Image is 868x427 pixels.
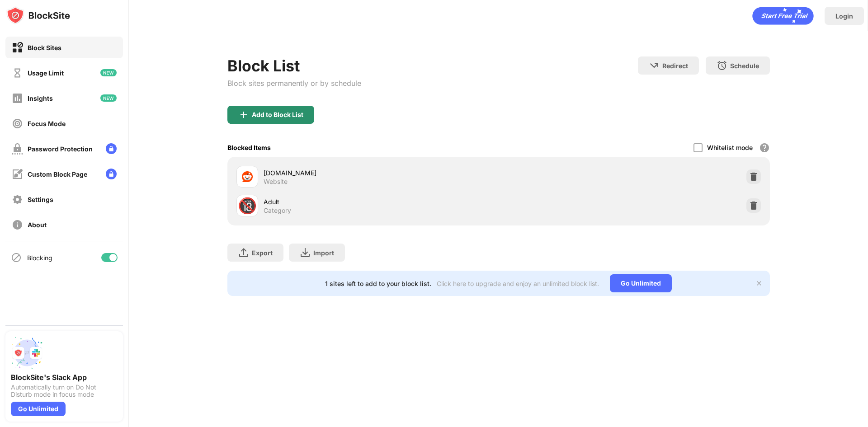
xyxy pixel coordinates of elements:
[12,118,23,129] img: focus-off.svg
[252,111,303,118] div: Add to Block List
[11,373,118,382] div: BlockSite's Slack App
[325,280,431,287] div: 1 sites left to add to your block list.
[12,194,23,205] img: settings-off.svg
[707,144,753,151] div: Whitelist mode
[730,62,759,70] div: Schedule
[12,143,23,155] img: password-protection-off.svg
[662,62,688,70] div: Redirect
[27,254,52,262] div: Blocking
[106,143,117,154] img: lock-menu.svg
[106,169,117,179] img: lock-menu.svg
[437,280,599,287] div: Click here to upgrade and enjoy an unlimited block list.
[28,196,53,203] div: Settings
[6,6,70,24] img: logo-blocksite.svg
[100,69,117,76] img: new-icon.svg
[11,402,66,416] div: Go Unlimited
[12,93,23,104] img: insights-off.svg
[12,219,23,230] img: about-off.svg
[264,178,288,186] div: Website
[12,42,23,53] img: block-on.svg
[28,120,66,127] div: Focus Mode
[227,79,361,88] div: Block sites permanently or by schedule
[610,274,672,292] div: Go Unlimited
[28,170,87,178] div: Custom Block Page
[100,94,117,102] img: new-icon.svg
[252,249,273,257] div: Export
[264,206,291,215] div: Category
[227,56,361,75] div: Block List
[11,252,22,263] img: blocking-icon.svg
[12,67,23,79] img: time-usage-off.svg
[28,145,93,153] div: Password Protection
[835,12,853,20] div: Login
[11,384,118,398] div: Automatically turn on Do Not Disturb mode in focus mode
[755,280,763,287] img: x-button.svg
[227,144,271,151] div: Blocked Items
[28,44,61,52] div: Block Sites
[242,171,253,182] img: favicons
[264,168,499,178] div: [DOMAIN_NAME]
[752,7,814,25] div: animation
[28,221,47,229] div: About
[28,69,64,77] div: Usage Limit
[238,197,257,215] div: 🔞
[12,169,23,180] img: customize-block-page-off.svg
[28,94,53,102] div: Insights
[11,337,43,369] img: push-slack.svg
[264,197,499,206] div: Adult
[313,249,334,257] div: Import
